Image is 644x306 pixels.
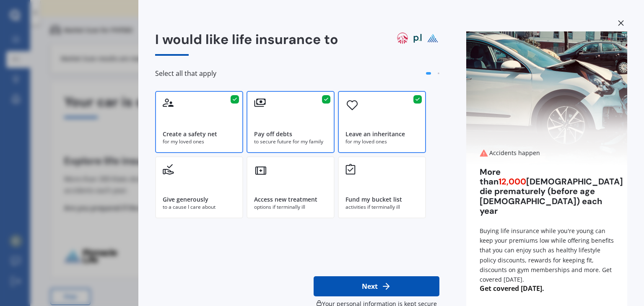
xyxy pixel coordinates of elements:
[480,226,614,284] div: Buying life insurance while you're young can keep your premiums low while offering benefits that ...
[345,130,405,138] div: Leave an inheritance
[163,203,236,211] div: to a cause I care about
[254,195,317,204] div: Access new treatment
[426,31,439,45] img: pinnacle life logo
[345,138,418,145] div: for my loved ones
[254,138,327,145] div: to secure future for my family
[480,167,614,216] div: More than [DEMOGRAPHIC_DATA] die prematurely (before age [DEMOGRAPHIC_DATA]) each year
[163,138,236,145] div: for my loved ones
[345,203,418,211] div: activities if terminally ill
[163,195,208,204] div: Give generously
[499,176,526,187] span: 12,000
[254,130,292,138] div: Pay off debts
[155,31,338,48] span: I would like life insurance to
[480,149,614,157] div: Accidents happen
[345,195,402,204] div: Fund my bucket list
[254,203,327,211] div: options if terminally ill
[155,69,216,78] span: Select all that apply
[314,276,439,296] button: Next
[396,31,409,45] img: aia logo
[163,130,217,138] div: Create a safety net
[466,284,627,293] span: Get covered [DATE].
[411,31,424,45] img: partners life logo
[466,31,627,166] img: Accidents happen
